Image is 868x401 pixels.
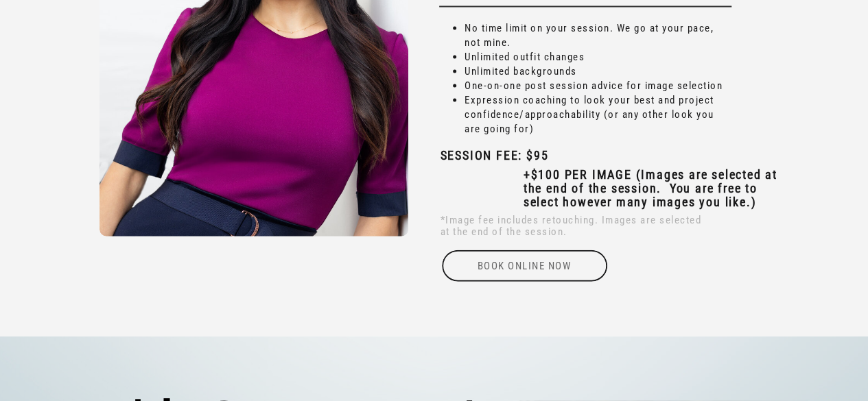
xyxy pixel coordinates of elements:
[441,250,609,282] a: Book online Now
[441,215,709,240] h3: *Image fee includes retouching. Images are selected at the end of the session.
[734,19,790,32] a: CONTACT
[464,79,731,93] li: One-on-one post session advice for image selection
[524,19,644,32] a: PORTFOLIO & PRICING
[441,148,549,162] b: SESSION FEE: $95
[464,64,731,79] li: Unlimited backgrounds
[457,19,515,32] a: HOME
[757,47,834,71] a: Outdoor Portrait (i.e. Senior, Family)
[795,19,830,32] a: BLOG
[464,50,731,64] li: Unlimited outfit changes
[464,93,731,136] li: Expression coaching to look your best and project confidence/approachability (or any other look y...
[524,167,777,209] b: +$100 PER IMAGE (Images are selected at the end of the session. You are free to select however ma...
[464,21,731,50] li: No time limit on your session. We go at your pace, not mine.
[660,19,718,32] a: ABOUT US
